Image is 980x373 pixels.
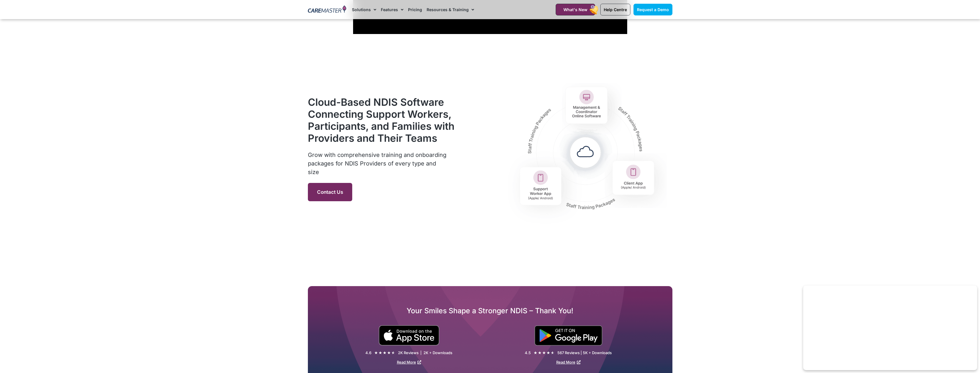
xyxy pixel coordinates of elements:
[556,4,595,15] a: What's New
[317,189,343,195] span: Contact Us
[387,350,391,356] i: ★
[308,96,455,144] h2: Cloud-Based NDIS Software Connecting Support Workers, Participants, and Families with Providers a...
[803,286,977,370] iframe: Popup CTA
[525,350,531,355] div: 4.5
[600,4,630,15] a: Help Centre
[547,350,550,356] i: ★
[379,350,382,356] i: ★
[557,350,612,355] div: 567 Reviews | 5K + Downloads
[365,350,371,355] div: 4.6
[391,350,395,356] i: ★
[374,350,378,356] i: ★
[604,7,627,12] span: Help Centre
[534,350,537,356] i: ★
[503,68,672,229] img: CareMaster NDIS CRM software: Efficient, compliant, all-in-one solution.
[637,7,669,12] span: Request a Demo
[308,306,672,315] h2: Your Smiles Shape a Stronger NDIS – Thank You!
[534,326,602,346] img: "Get is on" Black Google play button.
[379,325,439,346] img: small black download on the apple app store button.
[374,350,395,356] div: 4.5/5
[563,7,587,12] span: What's New
[633,4,672,15] a: Request a Demo
[397,360,421,364] a: Read More
[383,350,387,356] i: ★
[308,5,347,14] img: CareMaster Logo
[551,350,555,356] i: ★
[398,350,452,355] div: 2K Reviews | 2K + Downloads
[308,183,352,201] a: Contact Us
[556,360,581,364] a: Read More
[538,350,542,356] i: ★
[534,350,555,356] div: 4.5/5
[308,151,446,175] span: Grow with comprehensive training and onboarding packages for NDIS Providers of every type and size
[542,350,546,356] i: ★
